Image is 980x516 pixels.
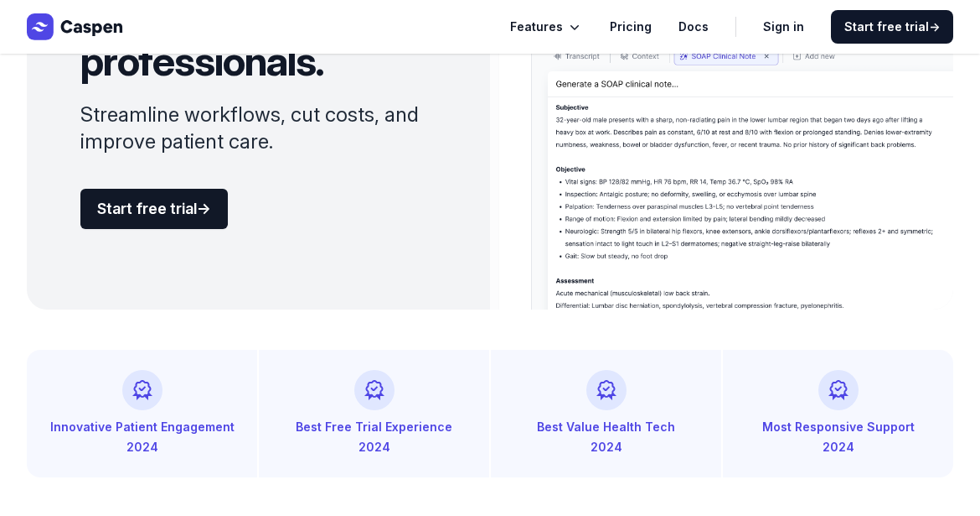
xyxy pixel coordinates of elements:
a: Sign in [763,17,804,37]
span: Start free trial [844,18,940,35]
div: 2024 [47,437,237,457]
div: Best Value Health Tech [511,417,701,437]
div: Best Free Trial Experience [279,417,469,437]
div: 2024 [511,437,701,457]
div: 2024 [743,437,933,457]
a: Start free trial [80,189,228,229]
a: Pricing [610,17,652,37]
p: Streamline workflows, cut costs, and improve patient care. [80,102,436,155]
button: Features [510,17,583,37]
span: → [929,19,940,34]
a: Docs [678,17,709,37]
div: Most Responsive Support [743,417,933,437]
span: Start free trial [97,200,211,217]
div: 2024 [279,437,469,457]
a: Start free trial [831,10,953,44]
div: Innovative Patient Engagement [47,417,237,437]
span: Features [510,17,563,37]
span: → [197,200,211,217]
